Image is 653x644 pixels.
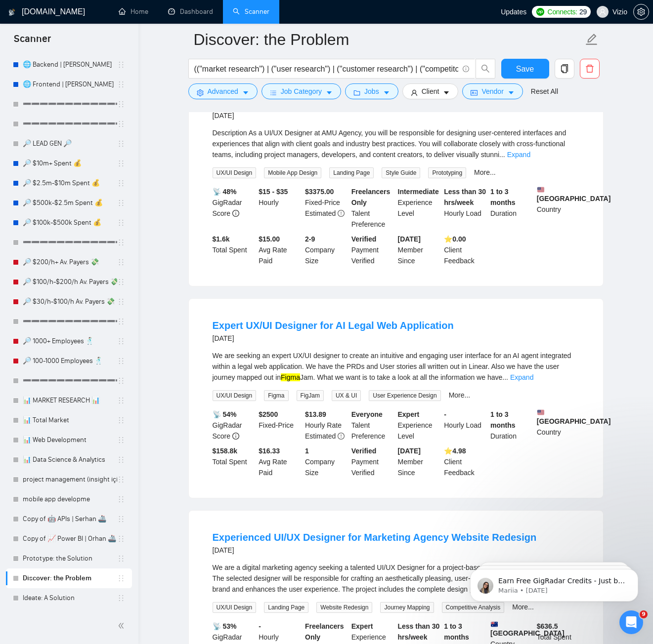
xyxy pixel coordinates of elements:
a: Ideate: A Solution [23,588,117,608]
span: holder [117,160,125,167]
b: [GEOGRAPHIC_DATA] [537,409,611,425]
span: folder [353,89,360,96]
li: Copy of 🤖 APIs | Serhan 🚢 [6,509,132,529]
span: setting [197,89,204,96]
img: upwork-logo.png [536,8,544,16]
a: 🔎 $10m+ Spent 💰 [23,154,117,173]
b: $ 13.89 [305,410,326,418]
span: Figma [264,390,288,401]
span: holder [117,61,125,69]
span: caret-down [443,89,450,96]
a: 🔎 $100/h-$200/h Av. Payers 💸 [23,272,117,292]
a: dashboardDashboard [168,7,213,16]
span: 😃 [117,297,131,317]
li: 🔎 $200/h+ Av. Payers 💸 [6,252,132,272]
div: Talent Preference [349,186,396,230]
span: Mobile App Design [264,167,321,178]
span: holder [117,140,125,148]
img: 🇦🇺 [491,621,498,628]
span: holder [117,258,125,266]
li: 🌐 Backend | Bera [6,55,132,75]
b: ⭐️ 0.00 [444,235,466,243]
b: 📡 54% [213,410,237,418]
div: We are a digital marketing agency seeking a talented UI/UX Designer for a project-based role to r... [213,562,579,595]
li: 📊 MARKET RESEARCH 📊 [6,391,132,410]
b: 1 to 3 months [490,410,516,429]
b: - [444,410,446,418]
span: holder [117,535,125,543]
div: [DATE] [213,110,579,121]
button: Save [501,59,549,79]
a: 🔎 $500k-$2.5m Spent 💰 [23,193,117,213]
a: 🔎 $2.5m-$10m Spent 💰 [23,173,117,193]
a: 🔎 100-1000 Employees 🕺🏻 [23,351,117,371]
span: Job Category [281,86,322,97]
span: delete [580,64,599,73]
span: holder [117,80,125,88]
div: Hourly [257,186,303,230]
button: setting [633,4,649,20]
span: holder [117,120,125,128]
div: Member Since [396,445,442,478]
span: Style Guide [382,167,420,178]
span: Prototyping [428,167,466,178]
span: UX/UI Design [213,390,257,401]
a: Discover: the Problem [23,568,117,588]
div: Hourly Rate [303,409,349,442]
span: caret-down [242,89,249,96]
span: holder [117,515,125,523]
li: 🔎 $30/h-$100/h Av. Payers 💸 [6,292,132,312]
span: holder [117,219,125,227]
div: Did this answer your question? [12,287,186,298]
a: 🔎 $30/h-$100/h Av. Payers 💸 [23,292,117,312]
div: Fixed-Price [303,186,349,230]
li: mobile app developme [6,489,132,509]
li: 🔎 LEAD GEN 🔎 [6,134,132,154]
span: Updates [501,8,526,16]
li: ➖➖➖➖➖➖➖➖➖➖➖➖➖➖➖➖➖➖➖ [6,371,132,391]
a: Prototype: the Solution [23,549,117,568]
span: holder [117,179,125,187]
button: settingAdvancedcaret-down [188,83,258,99]
b: Freelancers Only [351,188,391,206]
span: setting [634,8,649,16]
b: [DATE] [398,235,421,243]
b: $ 158.8k [213,447,238,455]
div: Company Size [303,234,349,266]
span: ... [499,151,505,159]
span: bars [270,89,277,96]
div: Client Feedback [442,445,488,478]
b: Intermediate [398,188,439,196]
span: holder [117,397,125,404]
span: Landing Page [264,602,308,613]
div: GigRadar Score [211,186,257,230]
a: 🌐 Frontend | [PERSON_NAME] [23,75,117,94]
a: Expand [510,373,533,381]
span: Vendor [481,86,503,97]
iframe: Intercom live chat [619,610,643,634]
b: [DATE] [398,447,421,455]
a: 📊 Data Science & Analytics [23,450,117,470]
span: caret-down [326,89,333,96]
span: info-circle [463,66,469,72]
mark: Figma [281,373,300,381]
span: ... [502,373,508,381]
b: 2-9 [305,235,315,243]
span: holder [117,416,125,424]
span: holder [117,298,125,306]
div: Hourly Load [442,186,488,230]
img: 🇺🇸 [537,409,544,416]
b: 1 [305,447,309,455]
b: $ 1.6k [213,235,230,243]
b: Freelancers Only [305,622,344,641]
button: go back [6,4,25,23]
span: Scanner [6,32,59,52]
span: caret-down [383,89,390,96]
span: exclamation-circle [338,433,345,440]
div: Total Spent [211,445,257,478]
span: Competitive Analysis [442,602,505,613]
span: 29 [579,6,587,17]
a: 🔎 1000+ Employees 🕺🏻 [23,331,117,351]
